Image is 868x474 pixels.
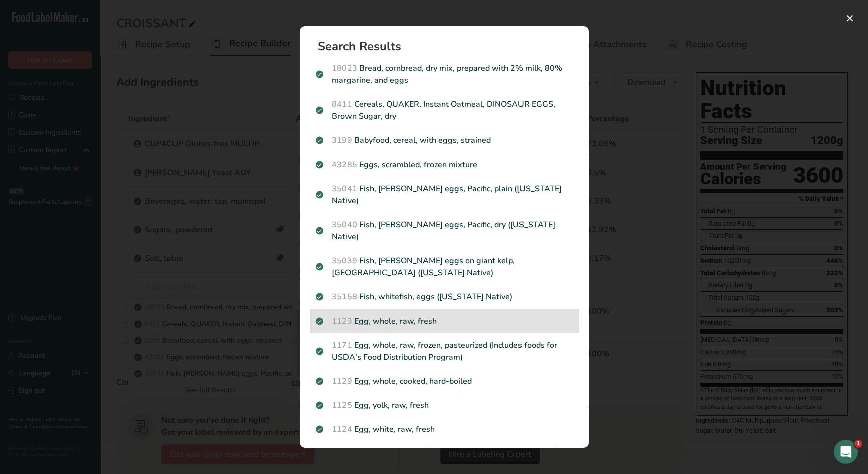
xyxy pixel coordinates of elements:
span: 3199 [332,135,352,146]
p: Egg, yolk, raw, fresh [316,399,573,411]
p: Fish, [PERSON_NAME] eggs, Pacific, dry ([US_STATE] Native) [316,219,573,243]
span: 18023 [332,63,357,74]
p: Egg, whole, raw, frozen, pasteurized (Includes foods for USDA's Food Distribution Program) [316,339,573,363]
span: 35040 [332,219,357,230]
p: Cereals, QUAKER, Instant Oatmeal, DINOSAUR EGGS, Brown Sugar, dry [316,98,573,122]
iframe: Intercom live chat [834,440,858,464]
span: 1 [854,440,862,448]
p: Babyfood, cereal, with eggs, strained [316,134,573,146]
p: Fish, [PERSON_NAME] eggs, Pacific, plain ([US_STATE] Native) [316,183,573,207]
p: Egg, whole, cooked, hard-boiled [316,375,573,387]
p: Egg, whole, raw, fresh [316,315,573,327]
p: Fish, [PERSON_NAME] eggs on giant kelp, [GEOGRAPHIC_DATA] ([US_STATE] Native) [316,255,573,279]
span: 1171 [332,340,352,351]
p: Egg, white, raw, fresh [316,423,573,435]
span: 1129 [332,376,352,387]
span: 35041 [332,183,357,194]
p: Fish, whitefish, eggs ([US_STATE] Native) [316,291,573,303]
span: 43285 [332,159,357,170]
span: 1125 [332,400,352,411]
span: 35039 [332,255,357,266]
p: Eggplant, raw [316,447,573,459]
span: 8411 [332,99,352,110]
span: 35158 [332,291,357,302]
span: 1123 [332,315,352,327]
p: Bread, cornbread, dry mix, prepared with 2% milk, 80% margarine, and eggs [316,62,573,86]
h1: Search Results [318,40,579,52]
p: Eggs, scrambled, frozen mixture [316,159,573,171]
span: 1124 [332,424,352,435]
